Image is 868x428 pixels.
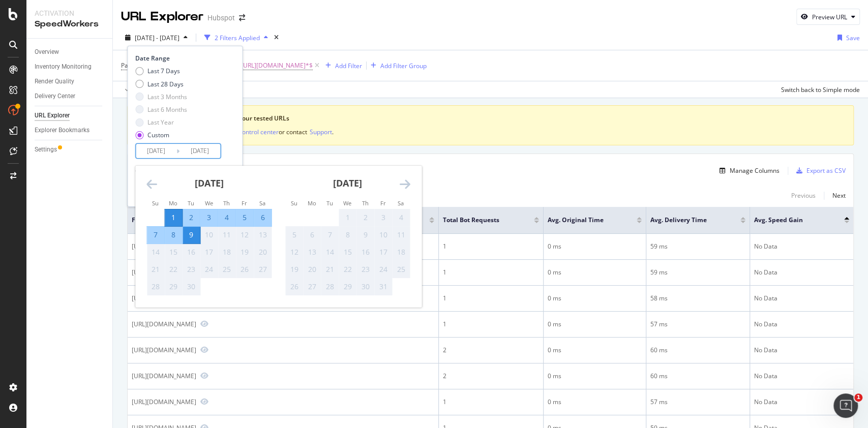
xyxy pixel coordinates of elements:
[548,268,642,277] div: 0 ms
[183,247,200,257] div: 16
[200,264,218,274] div: 24
[35,110,70,121] div: URL Explorer
[339,209,356,226] td: Not available. Wednesday, October 1, 2025
[367,59,427,72] button: Add Filter Group
[832,191,846,200] div: Next
[374,247,392,257] div: 17
[443,398,539,407] div: 1
[132,320,196,328] div: [URL][DOMAIN_NAME]
[147,264,164,274] div: 21
[356,261,374,278] td: Not available. Thursday, October 23, 2025
[335,62,362,70] div: Add Filter
[165,278,183,295] td: Not available. Monday, September 29, 2025
[136,144,176,158] input: Start Date
[754,294,849,303] div: No Data
[132,294,196,302] div: [URL][DOMAIN_NAME]
[207,13,235,23] div: Hubspot
[183,243,200,261] td: Not available. Tuesday, September 16, 2025
[236,226,254,243] td: Not available. Friday, September 12, 2025
[147,67,180,75] div: Last 7 Days
[132,268,196,277] div: [URL][DOMAIN_NAME]
[200,230,218,240] div: 10
[321,282,338,292] div: 28
[147,247,164,257] div: 14
[35,62,105,72] a: Inventory Monitoring
[236,264,253,274] div: 26
[374,226,392,243] td: Not available. Friday, October 10, 2025
[303,282,320,292] div: 27
[147,131,169,139] div: Custom
[132,242,196,251] div: [URL][DOMAIN_NAME]
[392,247,409,257] div: 18
[548,320,642,329] div: 0 ms
[356,278,374,295] td: Not available. Thursday, October 30, 2025
[310,128,332,136] div: Support
[35,144,105,155] a: Settings
[218,230,235,240] div: 11
[310,127,332,137] button: Support
[339,282,356,292] div: 29
[195,177,224,189] strong: [DATE]
[200,212,218,223] div: 3
[285,282,303,292] div: 26
[321,243,339,261] td: Not available. Tuesday, October 14, 2025
[152,199,159,207] small: Su
[285,230,303,240] div: 5
[236,261,254,278] td: Not available. Friday, September 26, 2025
[754,242,849,251] div: No Data
[285,243,303,261] td: Not available. Sunday, October 12, 2025
[303,226,321,243] td: Not available. Monday, October 6, 2025
[374,278,392,295] td: Not available. Friday, October 31, 2025
[303,264,320,274] div: 20
[132,346,196,354] div: [URL][DOMAIN_NAME]
[132,216,414,225] span: Full URL
[380,199,385,207] small: Fr
[356,264,374,274] div: 23
[165,226,183,243] td: Selected. Monday, September 8, 2025
[200,247,218,257] div: 17
[147,278,165,295] td: Not available. Sunday, September 28, 2025
[339,247,356,257] div: 15
[259,199,265,207] small: Sa
[150,114,841,123] div: System alert: fails reported on your tested URLs
[121,81,151,98] button: Apply
[183,261,200,278] td: Not available. Tuesday, September 23, 2025
[285,247,303,257] div: 12
[254,226,272,243] td: Not available. Saturday, September 13, 2025
[854,393,862,402] span: 1
[303,230,320,240] div: 6
[200,209,218,226] td: Selected. Wednesday, September 3, 2025
[650,268,745,277] div: 59 ms
[223,199,230,207] small: Th
[35,47,105,57] a: Overview
[140,127,841,137] div: Please investigate your issue in the or contact .
[356,243,374,261] td: Not available. Thursday, October 16, 2025
[754,320,849,329] div: No Data
[169,199,177,207] small: Mo
[650,242,745,251] div: 59 ms
[285,261,303,278] td: Not available. Sunday, October 19, 2025
[443,320,539,329] div: 1
[650,294,745,303] div: 58 ms
[200,261,218,278] td: Not available. Wednesday, September 24, 2025
[777,81,860,98] button: Switch back to Simple mode
[548,242,642,251] div: 0 ms
[183,282,200,292] div: 30
[218,243,236,261] td: Not available. Thursday, September 18, 2025
[339,230,356,240] div: 8
[392,212,409,223] div: 4
[132,398,196,406] div: [URL][DOMAIN_NAME]
[135,34,179,42] span: [DATE] - [DATE]
[754,268,849,277] div: No Data
[321,226,339,243] td: Not available. Tuesday, October 7, 2025
[135,80,187,88] div: Last 28 Days
[321,278,339,295] td: Not available. Tuesday, October 28, 2025
[548,216,621,225] span: Avg. Original Time
[35,125,89,136] div: Explorer Bookmarks
[135,118,187,127] div: Last Year
[326,199,333,207] small: Tu
[188,199,194,207] small: Tu
[321,261,339,278] td: Not available. Tuesday, October 21, 2025
[285,278,303,295] td: Not available. Sunday, October 26, 2025
[290,199,297,207] small: Su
